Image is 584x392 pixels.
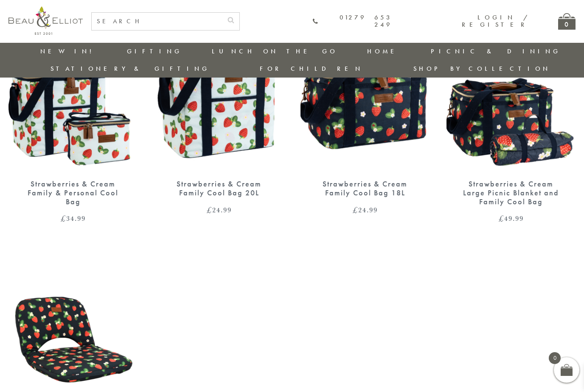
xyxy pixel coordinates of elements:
a: 01279 653 249 [312,14,392,29]
bdi: 49.99 [499,213,524,223]
a: Home [367,47,401,56]
img: Strawberries & Cream Family Cool Bag & Personal Cool Bag [8,5,138,171]
bdi: 24.99 [353,205,378,215]
a: Login / Register [462,13,528,29]
span: £ [353,205,358,215]
bdi: 24.99 [207,205,232,215]
a: Lunch On The Go [212,47,337,56]
span: 0 [549,352,561,364]
div: Strawberries & Cream Large Picnic Blanket and Family Cool Bag [461,180,561,206]
img: Strawberries & Cream Family Cool Bag 20L [154,5,284,171]
img: Strawberries & Cream Family Cool Bag 18L [300,5,430,171]
span: £ [499,213,504,223]
a: Strawberries & Cream Family Cool Bag 20L Strawberries & Cream Family Cool Bag 20L £24.99 [154,5,284,214]
div: Strawberries & Cream Family Cool Bag 18L [315,180,415,197]
div: Strawberries & Cream Family Cool Bag 20L [169,180,269,197]
a: Stationery & Gifting [51,64,210,73]
span: £ [61,213,66,223]
img: Strawberries & Cream Large Quilted Picnic Blanket and Family Cool Bag [446,5,576,171]
img: logo [8,6,83,35]
a: Strawberries & Cream Large Quilted Picnic Blanket and Family Cool Bag Strawberries & Cream Large ... [446,5,576,222]
span: £ [207,205,212,215]
a: Picnic & Dining [431,47,561,56]
a: Gifting [127,47,182,56]
div: Strawberries & Cream Family & Personal Cool Bag [23,180,123,206]
a: Shop by collection [413,64,550,73]
a: New in! [40,47,97,56]
a: Strawberries & Cream Family Cool Bag 18L Strawberries & Cream Family Cool Bag 18L £24.99 [300,5,430,214]
bdi: 34.99 [61,213,86,223]
input: SEARCH [92,13,222,30]
a: 0 [558,13,576,30]
a: Strawberries & Cream Family Cool Bag & Personal Cool Bag Strawberries & Cream Family & Personal C... [8,5,138,222]
a: For Children [260,64,363,73]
